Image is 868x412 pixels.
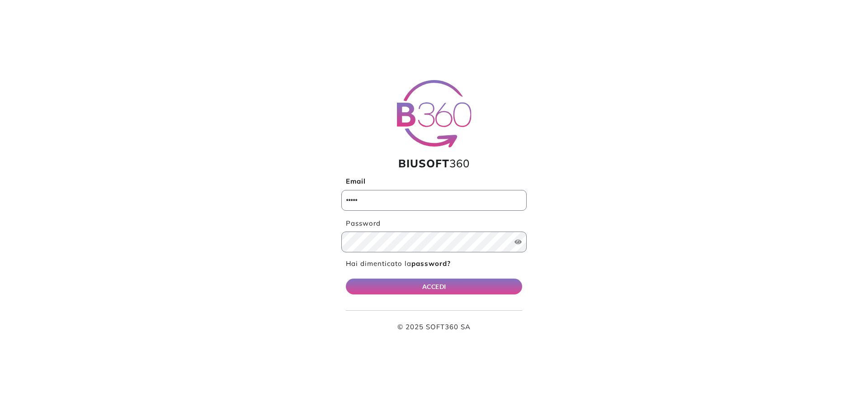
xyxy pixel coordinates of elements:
a: Hai dimenticato lapassword? [346,259,451,268]
p: © 2025 SOFT360 SA [346,322,522,332]
b: password? [411,259,451,268]
label: Password [341,218,527,229]
span: BIUSOFT [398,156,449,170]
b: Email [346,177,366,185]
button: ACCEDI [346,279,522,294]
h1: 360 [341,157,527,170]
